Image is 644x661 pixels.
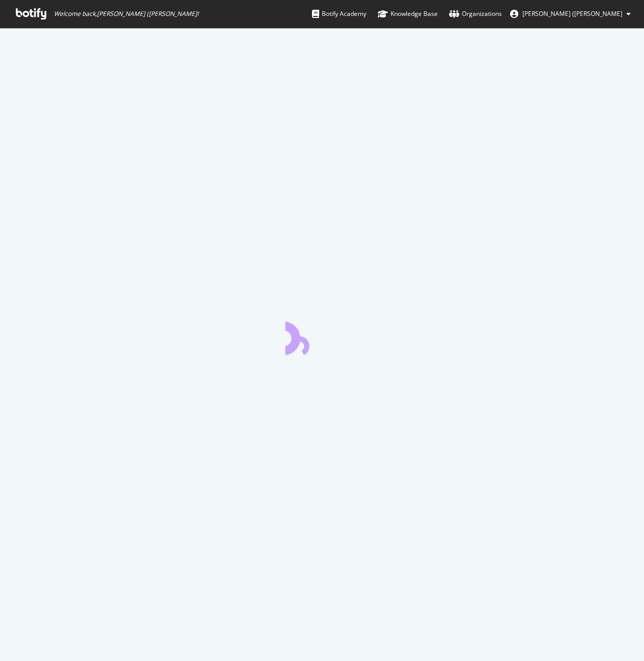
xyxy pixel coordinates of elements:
div: Knowledge Base [378,9,438,19]
div: Organizations [449,9,502,19]
span: Giovanni (Gio) Peguero [522,9,622,18]
div: Botify Academy [312,9,366,19]
div: animation [285,318,359,355]
button: [PERSON_NAME] ([PERSON_NAME] [502,6,639,22]
span: Welcome back, [PERSON_NAME] ([PERSON_NAME] ! [54,10,199,18]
